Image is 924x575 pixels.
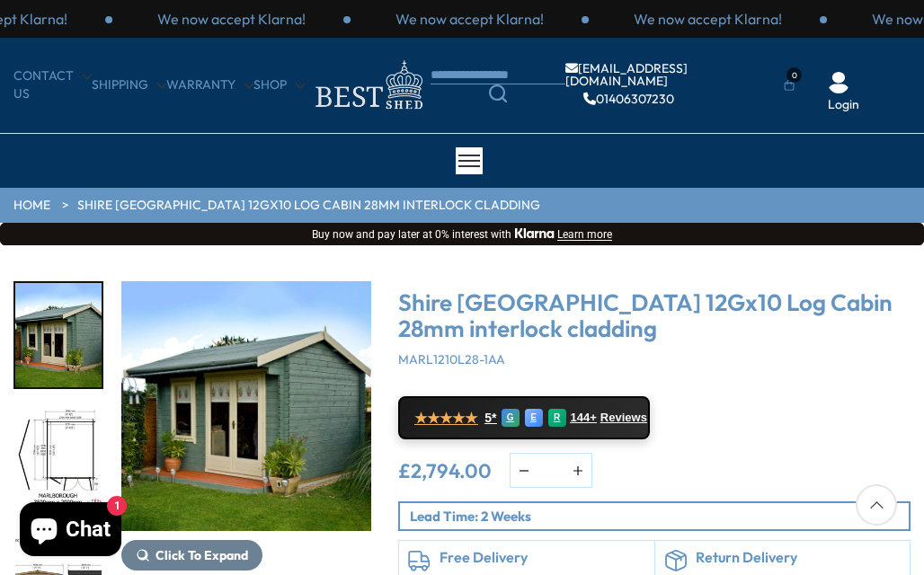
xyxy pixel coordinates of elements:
p: Lead Time: 2 Weeks [410,507,909,526]
div: 1 / 16 [13,281,103,389]
a: CONTACT US [13,67,92,102]
img: Shire Marlborough 12Gx10 Log Cabin 28mm interlock cladding - Best Shed [371,281,621,531]
a: 0 [784,76,795,94]
h3: Shire [GEOGRAPHIC_DATA] 12Gx10 Log Cabin 28mm interlock cladding [398,290,911,341]
a: Warranty [166,76,253,94]
span: MARL1210L28-1AA [398,351,505,367]
p: We now accept Klarna! [157,9,306,29]
a: HOME [13,197,50,215]
a: Shipping [92,76,166,94]
a: [EMAIL_ADDRESS][DOMAIN_NAME] [565,62,766,87]
div: E [525,409,543,427]
p: We now accept Klarna! [395,9,544,29]
div: 3 / 3 [589,9,827,29]
a: Shire [GEOGRAPHIC_DATA] 12Gx10 Log Cabin 28mm interlock cladding [77,197,540,215]
span: 144+ [571,411,597,425]
img: User Icon [828,72,849,93]
ins: £2,794.00 [398,461,492,481]
img: 12x10MarlboroughSTDFLOORPLANMMFT28mmTEMP_dcc92798-60a6-423a-957c-a89463604aa4_200x200.jpg [15,409,102,513]
inbox-online-store-chat: Shopify online store chat [14,502,127,561]
span: ★★★★★ [414,410,477,427]
img: Marlborough_7_3123f303-0f06-4683-a69a-de8e16965eae_200x200.jpg [15,283,102,387]
h6: Free Delivery [440,550,644,566]
img: logo [305,56,431,114]
a: 01406307230 [583,93,674,105]
a: Login [828,96,859,114]
a: Search [431,84,565,102]
img: Shire Marlborough 12Gx10 Log Cabin 28mm interlock cladding - Best Shed [121,281,371,531]
a: ★★★★★ 5* G E R 144+ Reviews [398,396,650,439]
button: Click To Expand [121,540,262,571]
div: 2 / 16 [13,407,103,515]
a: Shop [253,76,305,94]
div: 2 / 3 [351,9,589,29]
div: G [502,409,520,427]
span: Reviews [600,411,647,425]
p: We now accept Klarna! [634,9,782,29]
div: R [548,409,566,427]
h6: Return Delivery [696,550,901,566]
div: 1 / 3 [112,9,351,29]
span: 0 [786,67,802,83]
span: Click To Expand [155,547,248,563]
